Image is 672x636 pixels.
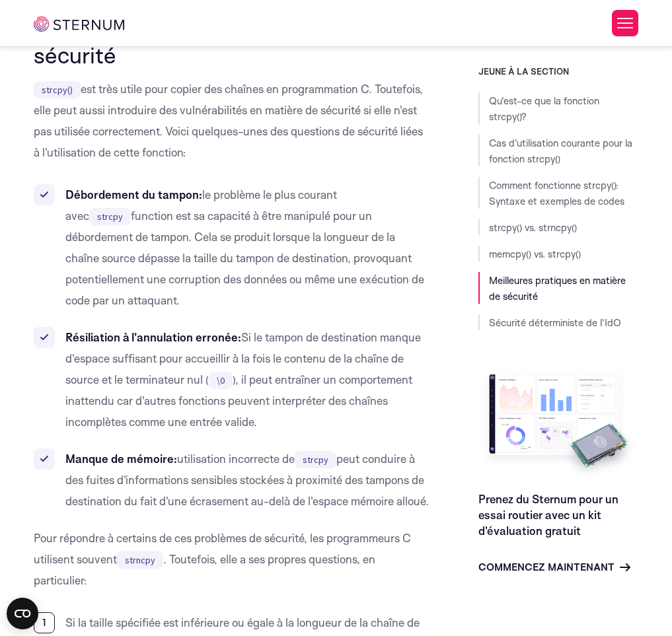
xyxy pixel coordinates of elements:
h3: JEUNE À LA SECTION [478,66,638,77]
p: Pour répondre à certains de ces problèmes de sécurité, les programmeurs C utilisent souvent . Tou... [34,528,430,591]
a: Prenez du Sternum pour un essai routier avec un kit d'évaluation gratuit [478,492,618,538]
img: Take Sternum for a Test Drive with a Free Evaluation Kit [478,367,638,481]
li: Si le tampon de destination manque d'espace suffisant pour accueillir à la fois le contenu de la ... [34,327,430,433]
img: sternum iot [34,17,124,32]
strong: Manque de mémoire: [65,452,177,466]
a: Sécurité déterministe de l'IdO [489,316,621,329]
code: strcpy() [34,81,81,98]
li: le problème le plus courant avec function est sa capacité à être manipulé pour un débordement de ... [34,184,430,311]
li: utilisation incorrecte de peut conduire à des fuites d'informations sensibles stockées à proximit... [34,448,430,512]
button: Open CMP widget [7,598,38,629]
strong: Résiliation à l'annulation erronée: [65,330,241,344]
code: strcpy [295,451,336,468]
a: Cas d'utilisation courante pour la fonction strcpy() [489,137,632,165]
strong: Débordement du tampon: [65,188,202,201]
h2: Meilleures pratiques en matière de sécurité [34,17,430,68]
p: est très utile pour copier des chaînes en programmation C. Toutefois, elle peut aussi introduire ... [34,79,430,163]
button: Toggle Menu [612,10,638,36]
code: \0 [209,372,233,389]
code: strncpy [117,551,163,569]
a: Qu'est-ce que la fonction strcpy()? [489,94,599,123]
code: strcpy [89,208,131,225]
a: memcpy() vs. strcpy() [489,248,581,260]
a: Commencez maintenant [478,559,630,575]
a: Comment fonctionne strcpy(): Syntaxe et exemples de codes [489,179,624,207]
a: strcpy() vs. strncpy() [489,221,577,234]
a: Meilleures pratiques en matière de sécurité [489,274,626,302]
